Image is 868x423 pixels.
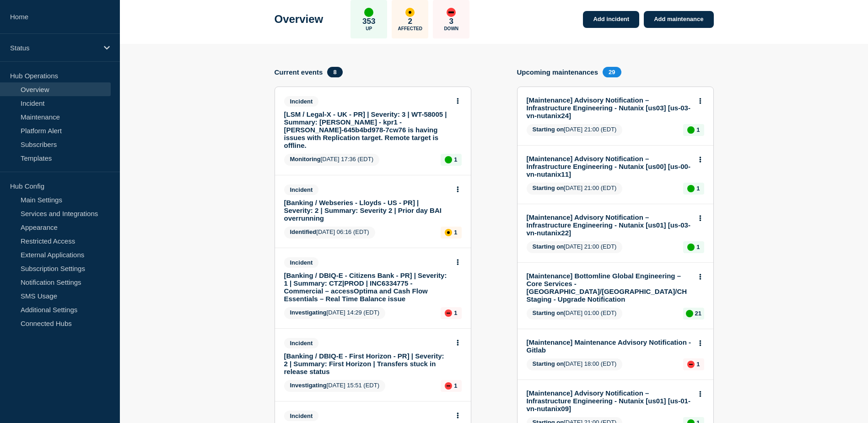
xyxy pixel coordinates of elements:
span: Incident [284,411,319,421]
span: [DATE] 21:00 (EDT) [527,241,623,253]
p: 1 [696,244,700,250]
h1: Overview [275,13,323,26]
p: 353 [362,17,375,26]
p: Affected [398,26,422,31]
a: [Banking / DBIQ-E - First Horizon - PR] | Severity: 2 | Summary: First Horizon | Transfers stuck ... [284,352,449,375]
div: up [687,244,695,251]
span: 29 [603,67,621,77]
span: Incident [284,257,319,268]
a: [Maintenance] Advisory Notification – Infrastructure Engineering - Nutanix [us00] [us-00-vn-nutan... [527,155,692,178]
div: up [686,310,693,317]
div: affected [405,8,415,17]
p: 1 [454,156,457,163]
div: up [687,185,695,192]
span: [DATE] 06:16 (EDT) [284,227,375,239]
span: [DATE] 15:51 (EDT) [284,380,386,392]
p: 1 [454,229,457,236]
a: [Maintenance] Bottomline Global Engineering – Core Services - [GEOGRAPHIC_DATA]/[GEOGRAPHIC_DATA]... [527,272,692,303]
div: up [445,156,452,163]
span: Monitoring [290,156,321,163]
h4: Current events [275,68,323,76]
a: [Maintenance] Maintenance Advisory Notification - Gitlab [527,338,692,354]
span: [DATE] 01:00 (EDT) [527,308,623,320]
div: down [687,361,695,368]
span: Investigating [290,382,327,389]
a: [Banking / Webseries - Lloyds - US - PR] | Severity: 2 | Summary: Severity 2 | Prior day BAI over... [284,199,449,222]
p: Down [444,26,458,31]
p: 3 [449,17,453,26]
span: [DATE] 18:00 (EDT) [527,358,623,370]
span: Starting on [533,126,564,133]
p: 1 [454,382,457,389]
a: [LSM / Legal-X - UK - PR] | Severity: 3 | WT-58005 | Summary: [PERSON_NAME] - kpr1 - [PERSON_NAME... [284,110,449,149]
span: Starting on [533,184,564,191]
p: 1 [696,126,700,133]
span: Starting on [533,243,564,250]
span: Incident [284,338,319,348]
div: up [364,8,373,17]
span: [DATE] 21:00 (EDT) [527,124,623,136]
span: Investigating [290,309,327,316]
a: [Maintenance] Advisory Notification – Infrastructure Engineering - Nutanix [us03] [us-03-vn-nutan... [527,96,692,119]
p: 2 [408,17,412,26]
div: down [445,309,452,317]
span: Starting on [533,309,564,316]
a: [Maintenance] Advisory Notification – Infrastructure Engineering - Nutanix [us01] [us-03-vn-nutan... [527,213,692,237]
p: 21 [695,310,701,317]
div: down [447,8,456,17]
p: 1 [454,309,457,316]
a: Add incident [583,11,639,28]
a: [Maintenance] Advisory Notification – Infrastructure Engineering - Nutanix [us01] [us-01-vn-nutan... [527,389,692,412]
span: [DATE] 14:29 (EDT) [284,307,386,319]
p: 1 [696,361,700,368]
div: up [687,126,695,134]
span: 8 [327,67,342,77]
p: 1 [696,185,700,192]
a: [Banking / DBIQ-E - Citizens Bank - PR] | Severity: 1 | Summary: CTZ|PROD | INC6334775 - Commerci... [284,271,449,303]
p: Up [366,26,372,31]
span: Incident [284,184,319,195]
span: Incident [284,96,319,107]
div: down [445,382,452,390]
a: Add maintenance [644,11,713,28]
span: Identified [290,228,317,235]
h4: Upcoming maintenances [517,68,598,76]
p: Status [10,44,98,52]
span: [DATE] 17:36 (EDT) [284,154,380,166]
span: [DATE] 21:00 (EDT) [527,183,623,195]
div: affected [445,229,452,236]
span: Starting on [533,360,564,367]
